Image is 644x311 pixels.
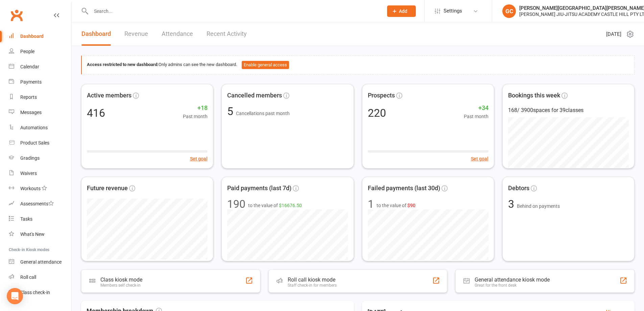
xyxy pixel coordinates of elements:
button: Set goal [190,155,208,162]
div: Gradings [20,155,40,161]
div: Class check-in [20,290,50,295]
div: 168 / 3900 spaces for 39 classes [508,106,629,115]
button: Enable general access [242,61,289,69]
div: Class kiosk mode [100,276,142,283]
span: Failed payments (last 30d) [368,183,440,193]
span: Past month [464,113,488,120]
a: What's New [9,227,71,242]
div: Waivers [20,171,37,176]
a: Assessments [9,196,71,212]
span: Paid payments (last 7d) [227,183,291,193]
span: Future revenue [87,183,128,193]
div: Dashboard [20,34,44,39]
div: Only admins can see the new dashboard. [87,61,629,69]
strong: Access restricted to new dashboard: [87,62,159,67]
span: to the value of [248,202,302,209]
span: Past month [183,113,208,120]
a: People [9,44,71,59]
div: Great for the front desk [475,283,550,288]
div: Assessments [20,201,54,206]
a: Product Sales [9,135,71,151]
span: Cancelled members [227,91,282,101]
a: Class kiosk mode [9,285,71,300]
a: Recent Activity [207,22,247,46]
span: Debtors [508,183,529,193]
a: Payments [9,74,71,90]
span: [DATE] [606,30,621,38]
span: Cancellations past month [236,111,290,116]
span: Behind on payments [517,203,560,209]
input: Search... [89,6,378,16]
a: Messages [9,105,71,120]
div: General attendance kiosk mode [475,276,550,283]
a: Automations [9,120,71,135]
a: Clubworx [8,7,25,24]
div: Reports [20,94,37,100]
button: Add [387,5,416,17]
a: Calendar [9,59,71,74]
a: Gradings [9,151,71,166]
div: Roll call kiosk mode [288,276,337,283]
a: Reports [9,90,71,105]
span: Bookings this week [508,91,560,101]
a: Roll call [9,270,71,285]
div: Payments [20,79,42,85]
div: Workouts [20,186,41,191]
a: Attendance [162,22,193,46]
div: Roll call [20,274,36,280]
a: Revenue [124,22,148,46]
div: Tasks [20,216,32,222]
div: General attendance [20,259,62,265]
div: Product Sales [20,140,49,146]
span: Active members [87,91,132,101]
div: 220 [368,108,386,118]
a: Workouts [9,181,71,196]
div: People [20,49,34,54]
a: Waivers [9,166,71,181]
div: 416 [87,108,105,118]
div: Staff check-in for members [288,283,337,288]
div: What's New [20,231,45,237]
span: to the value of [377,202,415,209]
span: Settings [444,3,462,19]
span: $16676.50 [279,203,302,208]
div: Calendar [20,64,39,69]
div: 1 [368,199,374,209]
a: Dashboard [81,22,111,46]
span: +18 [183,103,208,113]
button: Set goal [471,155,488,162]
div: Automations [20,125,48,130]
div: 190 [227,199,245,209]
div: Open Intercom Messenger [7,288,23,304]
div: GC [502,4,516,18]
span: 3 [508,198,517,210]
a: Dashboard [9,29,71,44]
span: Add [399,8,407,14]
span: Prospects [368,91,395,101]
span: 5 [227,105,236,118]
div: Messages [20,110,42,115]
a: General attendance kiosk mode [9,254,71,270]
span: $90 [407,203,415,208]
div: Members self check-in [100,283,142,288]
a: Tasks [9,212,71,227]
span: +34 [464,103,488,113]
